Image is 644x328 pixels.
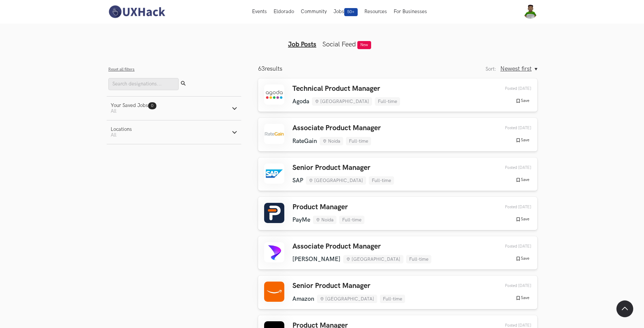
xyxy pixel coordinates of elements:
div: 14th Aug [489,283,531,288]
ul: Tabs Interface [193,30,451,48]
li: Agoda [292,98,309,105]
div: 13th Aug [489,323,531,328]
div: 15th Aug [489,86,531,91]
h3: Associate Product Manager [292,242,431,251]
button: Save [513,256,531,262]
a: Associate Product Manager RateGain Noida Full-time Posted [DATE] Save [258,118,537,151]
span: 0 [151,103,153,108]
button: Newest first, Sort: [500,65,537,72]
div: Locations [111,126,132,132]
h3: Technical Product Manager [292,84,400,93]
li: RateGain [292,138,317,145]
a: Senior Product Manager Amazon [GEOGRAPHIC_DATA] Full-time Posted [DATE] Save [258,276,537,309]
li: Full-time [375,97,400,106]
li: Full-time [380,295,405,303]
p: results [258,65,282,72]
label: Sort: [486,66,496,72]
button: Save [513,137,531,143]
button: Save [513,216,531,222]
li: [GEOGRAPHIC_DATA] [312,97,372,106]
li: [GEOGRAPHIC_DATA] [343,255,403,263]
div: 15th Aug [489,165,531,170]
li: [GEOGRAPHIC_DATA] [317,295,377,303]
li: [PERSON_NAME] [292,256,341,263]
li: Noida [313,216,336,224]
div: 15th Aug [489,205,531,210]
button: Save [513,295,531,301]
h3: Senior Product Manager [292,282,405,290]
button: Save [513,98,531,104]
span: New [357,41,371,49]
h3: Product Manager [292,203,364,212]
h3: Senior Product Manager [292,163,394,172]
span: All [111,108,116,114]
li: Full-time [406,255,431,263]
li: SAP [292,177,303,184]
a: Social Feed [322,40,356,48]
li: Amazon [292,295,314,302]
a: Senior Product Manager SAP [GEOGRAPHIC_DATA] Full-time Posted [DATE] Save [258,157,537,191]
span: 50+ [344,8,358,16]
button: Save [513,177,531,183]
button: Your Saved Jobs0 All [107,97,241,120]
div: 15th Aug [489,125,531,131]
a: Product Manager PayMe Noida Full-time Posted [DATE] Save [258,197,537,230]
li: PayMe [292,216,310,223]
div: Your Saved Jobs [111,103,156,108]
li: Noida [320,137,343,145]
span: 63 [258,65,265,72]
a: Job Posts [288,40,316,48]
li: [GEOGRAPHIC_DATA] [306,176,366,185]
button: LocationsAll [107,120,241,144]
h3: Associate Product Manager [292,124,381,133]
a: Associate Product Manager [PERSON_NAME] [GEOGRAPHIC_DATA] Full-time Posted [DATE] Save [258,236,537,269]
li: Full-time [369,176,394,185]
span: All [111,132,116,138]
img: Your profile pic [523,5,537,19]
a: Technical Product Manager Agoda [GEOGRAPHIC_DATA] Full-time Posted [DATE] Save [258,78,537,112]
button: Reset all filters [108,67,135,72]
div: 15th Aug [489,244,531,249]
input: Search [108,78,179,90]
li: Full-time [346,137,371,145]
img: UXHack-logo.png [107,5,167,19]
span: Newest first [500,65,532,72]
li: Full-time [339,216,364,224]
